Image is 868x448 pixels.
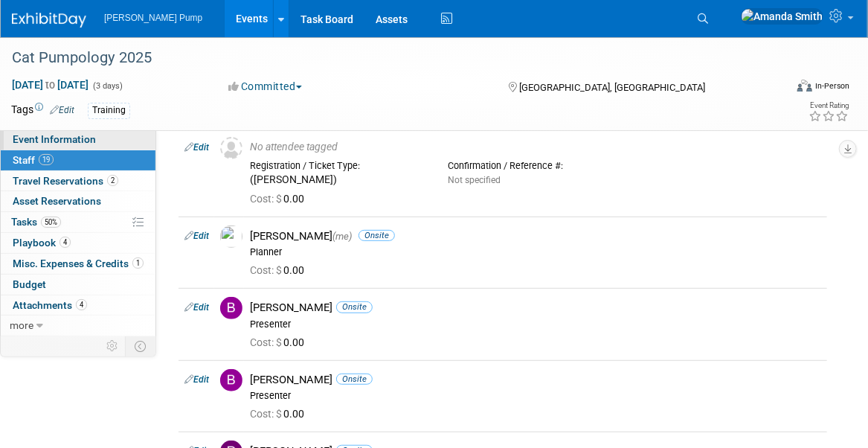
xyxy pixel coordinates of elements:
span: 4 [60,237,71,248]
a: Edit [184,231,209,241]
div: Event Format [719,77,849,100]
a: Playbook4 [1,233,155,253]
div: Planner [250,246,821,258]
span: Cost: $ [250,408,283,420]
span: Cost: $ [250,336,283,348]
div: Cat Pumpology 2025 [7,45,768,71]
div: ([PERSON_NAME]) [250,173,425,187]
span: [PERSON_NAME] Pump [104,13,202,23]
span: [DATE] [DATE] [11,78,89,92]
span: more [10,319,33,331]
a: Event Information [1,129,155,150]
span: [GEOGRAPHIC_DATA], [GEOGRAPHIC_DATA] [519,82,705,93]
span: Travel Reservations [13,175,118,187]
span: 50% [41,217,61,228]
a: Travel Reservations2 [1,171,155,191]
span: Tasks [11,216,61,228]
td: Toggle Event Tabs [126,336,156,356]
img: Format-Inperson.png [797,80,812,92]
a: Edit [184,302,209,313]
span: Event Information [13,133,96,145]
span: 0.00 [250,264,310,276]
span: Cost: $ [250,264,283,276]
td: Tags [11,102,74,119]
div: Presenter [250,319,821,330]
span: Budget [13,278,46,290]
span: Not specified [448,175,501,185]
span: 1 [132,257,144,269]
a: Staff19 [1,150,155,170]
span: (3 days) [91,81,123,91]
a: Misc. Expenses & Credits1 [1,254,155,274]
span: 19 [39,154,54,165]
span: Onsite [336,301,373,313]
img: Unassigned-User-Icon.png [220,137,242,159]
img: Amanda Smith [741,8,823,25]
a: Edit [184,374,209,385]
span: Cost: $ [250,193,283,205]
span: Misc. Expenses & Credits [13,257,144,269]
div: [PERSON_NAME] [250,373,821,387]
div: [PERSON_NAME] [250,301,821,315]
img: ExhibitDay [12,13,86,28]
div: Presenter [250,390,821,402]
span: 0.00 [250,408,310,420]
div: Event Rating [808,102,849,109]
span: 0.00 [250,336,310,348]
span: Onsite [359,230,395,241]
span: Playbook [13,237,71,249]
span: Asset Reservations [13,195,101,207]
span: to [43,79,57,91]
span: Staff [13,154,54,166]
a: Edit [50,105,74,115]
a: Tasks50% [1,212,155,232]
img: B.jpg [220,369,242,391]
button: Committed [224,79,308,94]
span: Attachments [13,299,87,311]
div: Registration / Ticket Type: [250,160,425,172]
a: more [1,316,155,336]
span: Onsite [336,374,373,385]
td: Personalize Event Tab Strip [100,336,126,356]
a: Asset Reservations [1,191,155,211]
span: 4 [76,299,87,310]
span: 0.00 [250,193,310,205]
div: Training [88,103,130,118]
img: B.jpg [220,297,242,319]
span: (me) [332,231,352,242]
div: [PERSON_NAME] [250,229,821,243]
div: In-Person [814,80,849,92]
div: No attendee tagged [250,141,821,154]
a: Budget [1,275,155,295]
a: Edit [184,142,209,153]
div: Confirmation / Reference #: [448,160,623,172]
span: 2 [107,175,118,186]
a: Attachments4 [1,295,155,316]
